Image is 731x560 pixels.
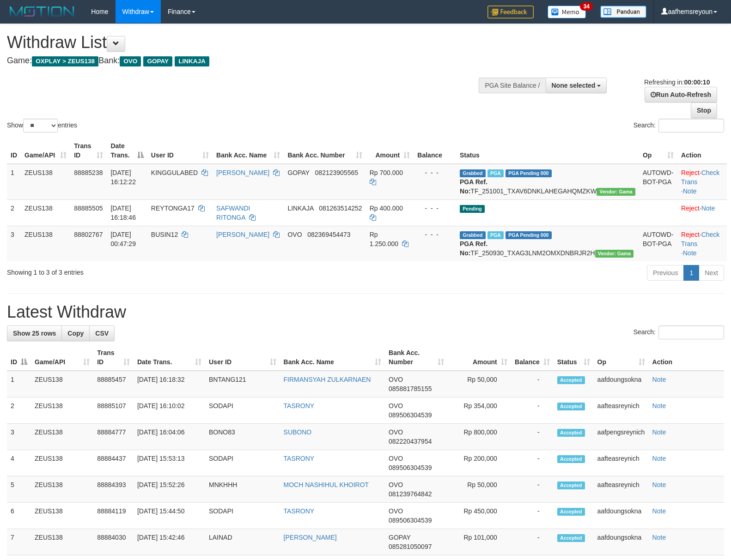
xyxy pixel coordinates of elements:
[134,371,205,397] td: [DATE] 16:18:32
[557,508,585,516] span: Accepted
[7,450,31,476] td: 4
[93,397,134,424] td: 88885107
[175,56,209,66] span: LINKAJA
[120,56,141,66] span: OVO
[389,534,410,541] span: GOPAY
[652,507,666,515] a: Note
[557,429,585,437] span: Accepted
[7,33,478,52] h1: Withdraw List
[134,450,205,476] td: [DATE] 15:53:13
[319,205,362,212] span: Copy 081263514252 to clipboard
[216,205,250,221] a: SAFWANDI RITONGA
[594,450,649,476] td: aafteasreynich
[134,344,205,371] th: Date Trans.: activate to sort column ascending
[658,325,724,339] input: Search:
[31,450,93,476] td: ZEUS138
[287,205,313,212] span: LINKAJA
[594,371,649,397] td: aafdoungsokna
[147,138,213,164] th: User ID: activate to sort column ascending
[389,507,403,515] span: OVO
[7,529,31,555] td: 7
[370,169,403,176] span: Rp 700.000
[649,344,724,371] th: Action
[280,344,385,371] th: Bank Acc. Name: activate to sort column ascending
[287,231,302,238] span: OVO
[456,226,639,261] td: TF_250930_TXAG3LNM2OMXDNBRJR2H
[683,249,697,257] a: Note
[448,344,511,371] th: Amount: activate to sort column ascending
[205,450,280,476] td: SODAPI
[511,450,554,476] td: -
[479,78,545,93] div: PGA Site Balance /
[511,503,554,529] td: -
[487,6,534,18] img: Feedback.jpg
[7,371,31,397] td: 1
[652,455,666,462] a: Note
[594,529,649,555] td: aafdoungsokna
[31,424,93,450] td: ZEUS138
[600,6,646,18] img: panduan.png
[683,187,697,195] a: Note
[548,6,586,18] img: Button%20Memo.svg
[554,344,594,371] th: Status: activate to sort column ascending
[557,376,585,384] span: Accepted
[511,371,554,397] td: -
[487,231,504,239] span: Marked by aafsreyleap
[110,169,136,186] span: [DATE] 16:12:22
[21,138,70,164] th: Game/API: activate to sort column ascending
[21,164,70,200] td: ZEUS138
[151,231,178,238] span: BUSIN12
[448,371,511,397] td: Rp 50,000
[511,476,554,503] td: -
[511,397,554,424] td: -
[658,119,724,132] input: Search:
[681,169,700,176] a: Reject
[205,476,280,503] td: MNKHHH
[74,205,103,212] span: 88885505
[31,529,93,555] td: ZEUS138
[7,226,21,261] td: 3
[7,56,478,66] h4: Game: Bank:
[205,503,280,529] td: SODAPI
[594,344,649,371] th: Op: activate to sort column ascending
[389,385,432,392] span: Copy 085881785155 to clipboard
[389,517,432,524] span: Copy 089506304539 to clipboard
[284,376,371,383] a: FIRMANSYAH ZULKARNAEN
[677,199,727,226] td: ·
[284,534,337,541] a: [PERSON_NAME]
[652,402,666,409] a: Note
[511,344,554,371] th: Balance: activate to sort column ascending
[7,199,21,226] td: 2
[460,169,486,177] span: Grabbed
[557,534,585,542] span: Accepted
[61,325,90,341] a: Copy
[74,169,103,176] span: 88885238
[417,204,452,213] div: - - -
[385,344,448,371] th: Bank Acc. Number: activate to sort column ascending
[307,231,350,238] span: Copy 082369454473 to clipboard
[7,503,31,529] td: 6
[93,529,134,555] td: 88884030
[7,303,724,321] h1: Latest Withdraw
[7,344,31,371] th: ID: activate to sort column descending
[594,397,649,424] td: aafteasreynich
[681,231,719,247] a: Check Trans
[652,534,666,541] a: Note
[7,397,31,424] td: 2
[677,164,727,200] td: · ·
[634,325,724,339] label: Search:
[284,507,315,515] a: TASRONY
[7,264,298,277] div: Showing 1 to 3 of 3 entries
[389,490,432,498] span: Copy 081239764842 to clipboard
[644,78,710,86] span: Refreshing in:
[639,138,677,164] th: Op: activate to sort column ascending
[652,481,666,488] a: Note
[506,231,552,239] span: PGA Pending
[701,205,715,212] a: Note
[216,231,269,238] a: [PERSON_NAME]
[597,188,635,196] span: Vendor URL: https://trx31.1velocity.biz
[213,138,284,164] th: Bank Acc. Name: activate to sort column ascending
[370,205,403,212] span: Rp 400.000
[691,102,717,118] a: Stop
[284,428,312,436] a: SUBONO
